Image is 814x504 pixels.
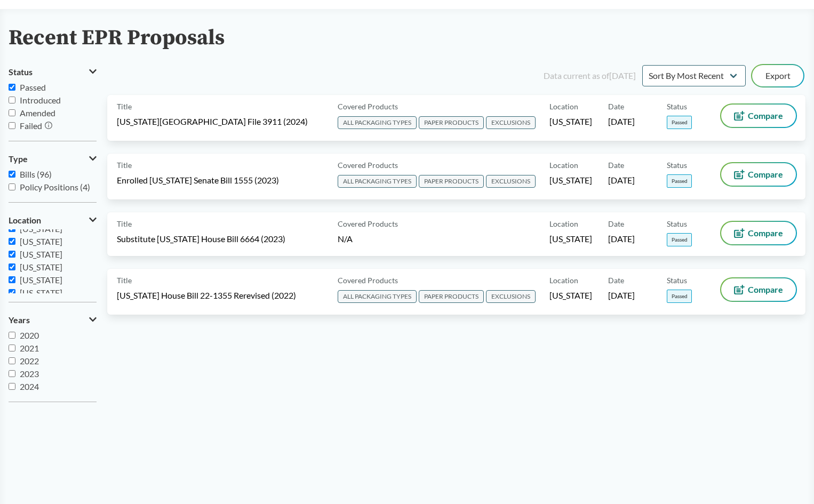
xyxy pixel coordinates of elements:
[9,357,15,364] input: 2022
[9,26,225,50] h2: Recent EPR Proposals
[117,101,132,112] span: Title
[608,275,624,286] span: Date
[117,218,132,229] span: Title
[608,159,624,171] span: Date
[667,275,687,286] span: Status
[117,174,279,186] span: Enrolled [US_STATE] Senate Bill 1555 (2023)
[9,215,41,225] span: Location
[486,290,536,303] span: EXCLUSIONS
[9,150,97,168] button: Type
[748,229,783,237] span: Compare
[549,159,578,171] span: Location
[9,154,28,164] span: Type
[9,183,15,190] input: Policy Positions (4)
[544,69,636,82] div: Data current as of [DATE]
[20,249,62,259] span: [US_STATE]
[20,169,52,179] span: Bills (96)
[549,101,578,112] span: Location
[9,63,97,81] button: Status
[608,116,635,127] span: [DATE]
[721,163,796,186] button: Compare
[721,222,796,244] button: Compare
[117,116,308,127] span: [US_STATE][GEOGRAPHIC_DATA] File 3911 (2024)
[20,356,39,366] span: 2022
[486,116,536,129] span: EXCLUSIONS
[9,370,15,377] input: 2023
[608,101,624,112] span: Date
[20,95,61,105] span: Introduced
[721,278,796,301] button: Compare
[20,369,39,379] span: 2023
[338,234,353,244] span: N/A
[20,108,55,118] span: Amended
[608,218,624,229] span: Date
[338,116,417,129] span: ALL PACKAGING TYPES
[117,159,132,171] span: Title
[117,290,296,301] span: [US_STATE] House Bill 22-1355 Rerevised (2022)
[338,290,417,303] span: ALL PACKAGING TYPES
[9,238,15,245] input: [US_STATE]
[20,275,62,285] span: [US_STATE]
[549,116,592,127] span: [US_STATE]
[419,116,484,129] span: PAPER PRODUCTS
[549,233,592,245] span: [US_STATE]
[9,311,97,329] button: Years
[9,345,15,351] input: 2021
[748,285,783,294] span: Compare
[9,109,15,116] input: Amended
[20,182,90,192] span: Policy Positions (4)
[338,101,398,112] span: Covered Products
[752,65,803,86] button: Export
[667,290,692,303] span: Passed
[419,290,484,303] span: PAPER PRODUCTS
[419,175,484,188] span: PAPER PRODUCTS
[549,218,578,229] span: Location
[338,175,417,188] span: ALL PACKAGING TYPES
[9,383,15,390] input: 2024
[20,330,39,340] span: 2020
[20,236,62,246] span: [US_STATE]
[667,233,692,246] span: Passed
[9,211,97,229] button: Location
[20,343,39,353] span: 2021
[721,105,796,127] button: Compare
[338,275,398,286] span: Covered Products
[748,170,783,179] span: Compare
[9,276,15,283] input: [US_STATE]
[667,218,687,229] span: Status
[9,315,30,325] span: Years
[667,159,687,171] span: Status
[608,174,635,186] span: [DATE]
[9,67,33,77] span: Status
[117,275,132,286] span: Title
[549,290,592,301] span: [US_STATE]
[9,251,15,258] input: [US_STATE]
[338,218,398,229] span: Covered Products
[20,82,46,92] span: Passed
[338,159,398,171] span: Covered Products
[9,84,15,91] input: Passed
[117,233,285,245] span: Substitute [US_STATE] House Bill 6664 (2023)
[9,289,15,296] input: [US_STATE]
[667,101,687,112] span: Status
[9,332,15,339] input: 2020
[20,262,62,272] span: [US_STATE]
[9,122,15,129] input: Failed
[549,174,592,186] span: [US_STATE]
[20,381,39,391] span: 2024
[9,97,15,103] input: Introduced
[608,233,635,245] span: [DATE]
[9,171,15,178] input: Bills (96)
[9,263,15,270] input: [US_STATE]
[667,174,692,188] span: Passed
[608,290,635,301] span: [DATE]
[748,111,783,120] span: Compare
[486,175,536,188] span: EXCLUSIONS
[667,116,692,129] span: Passed
[20,287,62,298] span: [US_STATE]
[20,121,42,131] span: Failed
[549,275,578,286] span: Location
